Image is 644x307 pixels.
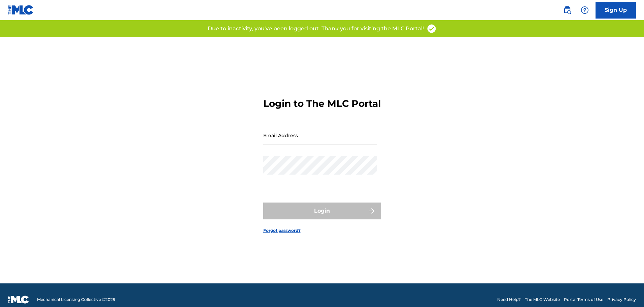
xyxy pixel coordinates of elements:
a: Need Help? [497,297,521,303]
img: MLC Logo [8,5,34,15]
span: Mechanical Licensing Collective © 2025 [37,297,115,303]
a: The MLC Website [525,297,560,303]
img: search [563,6,571,14]
img: access [427,24,437,34]
iframe: Chat Widget [610,275,644,307]
a: Privacy Policy [607,297,636,303]
a: Portal Terms of Use [564,297,603,303]
p: Due to inactivity, you've been logged out. Thank you for visiting the MLC Portal! [208,25,424,33]
a: Sign Up [596,2,636,19]
a: Forgot password? [263,227,301,234]
a: Public Search [561,3,574,17]
div: Help [578,3,591,17]
img: logo [8,296,29,304]
h3: Login to The MLC Portal [263,98,381,110]
img: help [581,6,589,14]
